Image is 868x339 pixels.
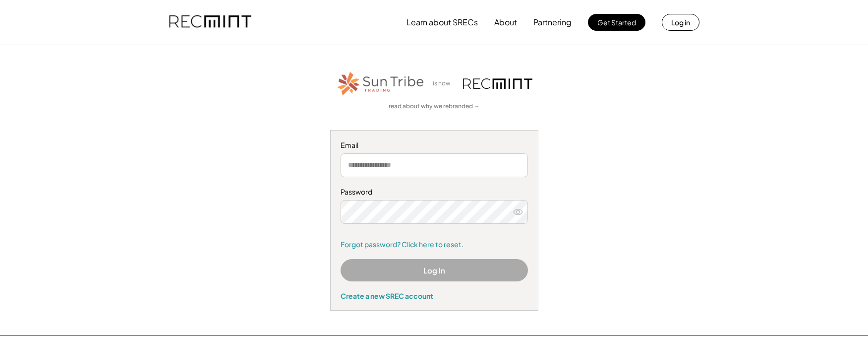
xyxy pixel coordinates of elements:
button: Log In [341,259,528,281]
button: Log in [662,14,699,31]
button: Partnering [533,12,572,32]
img: recmint-logotype%403x.png [463,78,532,89]
a: read about why we rebranded → [389,102,480,111]
div: Email [341,140,528,150]
div: Create a new SREC account [341,291,528,300]
button: Get Started [588,14,645,31]
img: STT_Horizontal_Logo%2B-%2BColor.png [336,70,425,97]
button: Learn about SRECs [406,12,478,32]
img: recmint-logotype%403x.png [169,5,251,39]
div: is now [430,79,458,88]
a: Forgot password? Click here to reset. [341,240,528,250]
div: Password [341,187,528,197]
button: About [494,12,517,32]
